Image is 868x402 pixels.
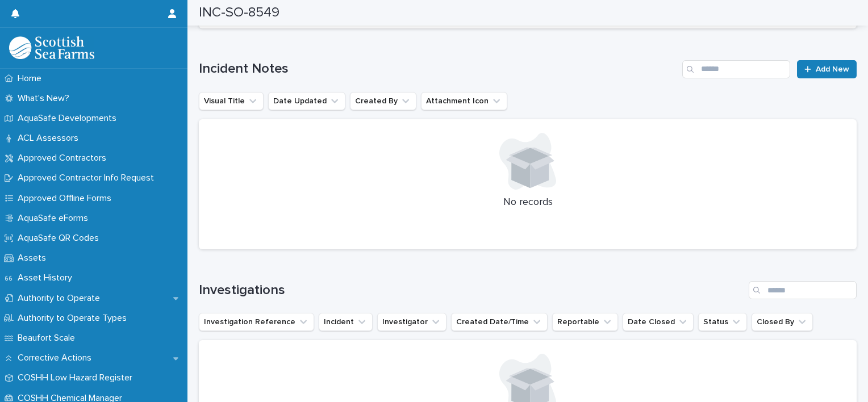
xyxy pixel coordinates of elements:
[451,313,548,331] button: Created Date/Time
[421,92,507,110] button: Attachment Icon
[698,313,747,331] button: Status
[682,60,790,78] input: Search
[13,213,97,224] p: AquaSafe eForms
[13,113,126,124] p: AquaSafe Developments
[816,65,849,73] span: Add New
[319,313,373,331] button: Incident
[199,92,264,110] button: Visual Title
[199,61,678,77] h1: Incident Notes
[797,60,857,78] a: Add New
[350,92,416,110] button: Created By
[199,313,314,331] button: Investigation Reference
[13,233,108,244] p: AquaSafe QR Codes
[13,93,78,104] p: What's New?
[199,5,279,21] h2: INC-SO-8549
[13,372,141,383] p: COSHH Low Hazard Register
[212,196,843,209] p: No records
[13,173,163,183] p: Approved Contractor Info Request
[752,313,813,331] button: Closed By
[13,353,101,363] p: Corrective Actions
[13,73,51,84] p: Home
[13,133,87,144] p: ACL Assessors
[13,253,55,263] p: Assets
[552,313,618,331] button: Reportable
[268,92,345,110] button: Date Updated
[9,36,94,59] img: bPIBxiqnSb2ggTQWdOVV
[377,313,446,331] button: Investigator
[13,333,84,344] p: Beaufort Scale
[13,273,81,283] p: Asset History
[13,193,120,204] p: Approved Offline Forms
[13,313,136,324] p: Authority to Operate Types
[199,282,744,299] h1: Investigations
[623,313,694,331] button: Date Closed
[13,293,109,304] p: Authority to Operate
[13,153,115,164] p: Approved Contractors
[749,281,857,299] input: Search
